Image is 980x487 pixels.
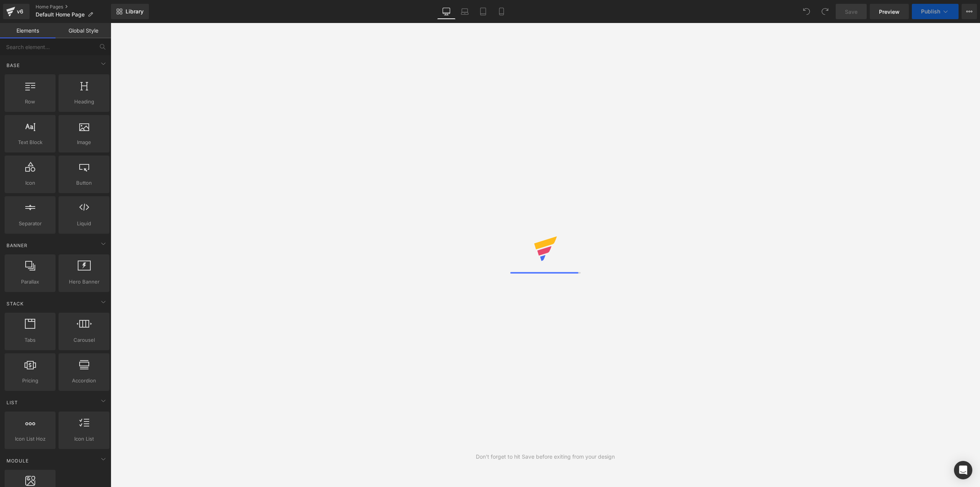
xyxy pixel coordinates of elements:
[954,461,972,479] div: Open Intercom Messenger
[456,4,474,19] a: Laptop
[912,4,959,19] button: Publish
[111,4,149,19] a: New Library
[15,7,25,16] div: v6
[36,4,111,10] a: Home Pages
[61,336,107,344] span: Carousel
[3,4,29,19] a: v6
[817,4,833,19] button: Redo
[61,138,107,146] span: Image
[492,4,511,19] a: Mobile
[7,220,53,228] span: Separator
[879,8,900,16] span: Preview
[61,435,107,443] span: Icon List
[921,8,940,15] span: Publish
[61,377,107,385] span: Accordion
[126,8,144,15] span: Library
[7,98,53,106] span: Row
[845,8,857,16] span: Save
[61,278,107,286] span: Hero Banner
[56,23,111,38] a: Global Style
[61,220,107,228] span: Liquid
[61,98,107,106] span: Heading
[6,242,28,249] span: Banner
[7,138,53,146] span: Text Block
[6,457,29,464] span: Module
[7,435,53,443] span: Icon List Hoz
[7,377,53,385] span: Pricing
[7,278,53,286] span: Parallax
[36,11,85,18] span: Default Home Page
[61,179,107,187] span: Button
[6,399,19,406] span: List
[6,300,24,307] span: Stack
[476,453,615,461] div: Don't forget to hit Save before exiting from your design
[799,4,814,19] button: Undo
[962,4,977,19] button: More
[6,62,21,69] span: Base
[437,4,456,19] a: Desktop
[474,4,492,19] a: Tablet
[7,179,53,187] span: Icon
[7,336,53,344] span: Tabs
[870,4,909,19] a: Preview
